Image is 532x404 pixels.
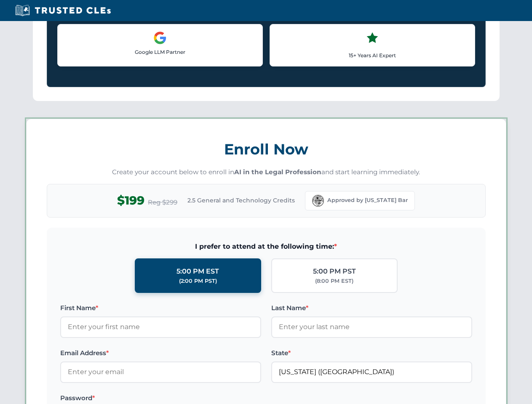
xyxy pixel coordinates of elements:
div: (2:00 PM PST) [179,277,217,285]
input: Enter your last name [271,316,472,338]
div: 5:00 PM EST [176,266,219,277]
span: Approved by [US_STATE] Bar [327,196,408,205]
label: Email Address [60,348,261,358]
span: Reg $299 [148,197,177,207]
p: 15+ Years AI Expert [277,51,468,59]
img: Google [153,31,167,45]
input: Florida (FL) [271,361,472,383]
div: (8:00 PM EST) [315,277,353,285]
label: Last Name [271,303,472,313]
strong: AI in the Legal Profession [234,168,321,176]
img: Florida Bar [312,195,324,207]
span: I prefer to attend at the following time: [60,241,472,252]
p: Google LLM Partner [64,48,256,56]
div: 5:00 PM PST [313,266,356,277]
img: Trusted CLEs [13,4,113,17]
span: $199 [117,191,144,210]
span: 2.5 General and Technology Credits [187,196,295,205]
input: Enter your first name [60,316,261,338]
label: State [271,348,472,358]
input: Enter your email [60,361,261,383]
p: Create your account below to enroll in and start learning immediately. [47,167,486,177]
label: First Name [60,303,261,313]
label: Password [60,393,261,403]
h3: Enroll Now [47,136,486,162]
